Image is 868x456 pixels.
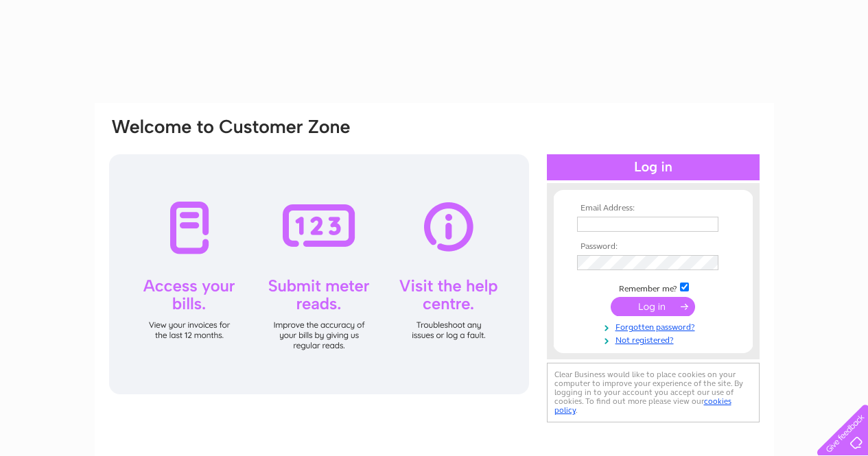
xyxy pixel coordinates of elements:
div: Clear Business would like to place cookies on your computer to improve your experience of the sit... [547,363,760,422]
td: Remember me? [574,280,733,294]
th: Email Address: [574,204,733,213]
a: cookies policy [554,396,731,415]
a: Forgotten password? [577,320,733,333]
a: Not registered? [577,333,733,346]
input: Submit [611,297,695,316]
th: Password: [574,242,733,252]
